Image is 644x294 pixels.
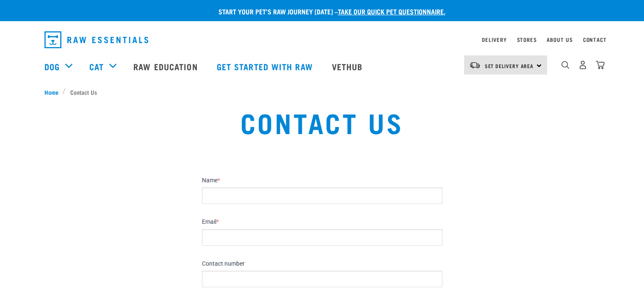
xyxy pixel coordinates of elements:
img: van-moving.png [469,61,481,69]
img: home-icon@2x.png [596,60,605,69]
img: home-icon-1@2x.png [561,61,569,69]
h1: Contact Us [123,107,522,137]
a: Get started with Raw [208,49,323,83]
a: take our quick pet questionnaire. [338,9,445,13]
a: Delivery [482,38,506,41]
nav: breadcrumbs [44,88,600,96]
nav: dropdown navigation [38,28,607,52]
label: Contact number [202,260,442,268]
label: Email [202,218,442,226]
span: Set Delivery Area [485,64,534,67]
img: Raw Essentials Logo [44,31,148,48]
a: Raw Education [125,49,208,83]
a: Vethub [323,49,373,83]
label: Name [202,177,442,184]
a: Home [44,88,63,96]
a: Stores [517,38,537,41]
a: About Us [547,38,572,41]
span: Home [44,88,58,96]
img: user.png [578,60,587,69]
a: Cat [89,60,104,73]
a: Dog [44,60,60,73]
a: Contact [583,38,607,41]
